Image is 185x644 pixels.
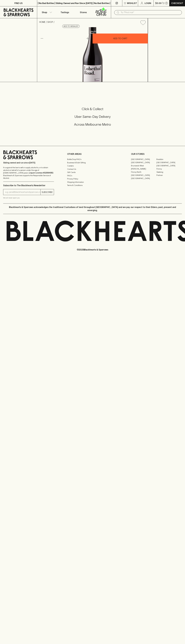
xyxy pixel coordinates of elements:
[166,2,167,4] p: 0
[47,21,53,23] a: SHOP
[42,11,47,14] p: Shop
[3,166,54,179] p: It is against the law to sell or supply alcohol to, or to obtain alcohol on behalf of a person un...
[3,197,54,199] p: We will never spam you
[3,107,182,111] h5: Click & Collect
[37,27,148,82] img: 33892.png
[67,174,118,177] a: FAQ's
[131,152,182,156] p: OUR STORES
[67,167,118,171] a: Contact Us
[156,174,182,177] a: Prahran
[67,184,118,187] a: Terms & Conditions
[156,164,182,167] a: [GEOGRAPHIC_DATA]
[42,191,53,194] p: SUBSCRIBE
[3,114,182,119] h5: Uber Same-Day Delivery
[131,170,156,174] a: Fitzroy North
[145,2,151,5] p: Login
[155,2,162,5] p: $0.00
[93,34,148,43] button: ADD TO CART
[67,177,118,180] a: Privacy Policy
[3,122,182,127] h5: Across Melbourne Metro
[3,184,54,187] p: Subscribe to The Blackhearts Newsletter
[139,19,147,26] button: Add to wishlist
[61,11,69,14] p: Tastings
[131,158,156,161] a: [GEOGRAPHIC_DATA]
[131,164,156,167] a: Brunswick West
[131,177,156,180] a: [GEOGRAPHIC_DATA]
[113,37,127,40] p: ADD TO CART
[67,171,118,174] a: Gift Cards
[14,2,23,5] p: FIND US
[56,6,74,18] a: Tastings
[156,158,182,161] a: Braddon
[3,96,182,141] div: Call to action block
[171,2,183,5] p: Checkout
[121,10,180,15] input: Try "Pinot noir"
[29,172,53,174] strong: Liquor License #32064953
[67,180,118,184] a: Shipping Information
[37,6,56,18] button: Shop
[74,6,93,18] a: Stores
[156,167,182,170] a: Fitzroy
[67,164,118,167] a: Careers
[41,189,54,195] button: SUBSCRIBE
[131,161,156,164] a: [GEOGRAPHIC_DATA]
[131,174,156,177] a: [GEOGRAPHIC_DATA]
[131,167,156,170] a: [PERSON_NAME]
[3,161,54,164] p: Sibling owned and run since [DATE]
[80,11,87,14] p: Stores
[5,190,40,194] input: e.g. jane@blackheartsandsparrows.com.au
[67,152,118,156] p: OTHER AREAS
[127,2,137,5] p: Wishlist
[156,161,182,164] a: [GEOGRAPHIC_DATA]
[39,21,45,23] a: HOME
[67,158,118,161] a: Bottle Drop FAQ's
[5,206,180,212] p: Blackhearts & Sparrows acknowledges the traditional Custodians of land throughout [GEOGRAPHIC_DAT...
[156,170,182,174] a: Geelong
[62,25,80,28] button: Add to wishlist
[67,161,118,164] a: Business & Bulk Gifting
